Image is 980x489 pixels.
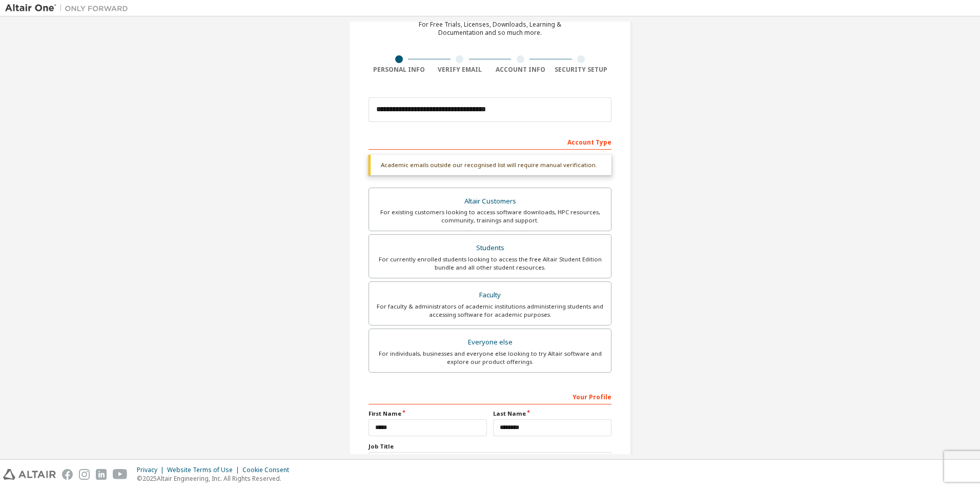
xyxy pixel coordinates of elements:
div: For existing customers looking to access software downloads, HPC resources, community, trainings ... [375,208,605,225]
label: First Name [369,410,487,418]
label: Last Name [493,410,611,418]
div: Everyone else [375,335,605,350]
div: Privacy [137,466,167,474]
div: Altair Customers [375,194,605,209]
img: instagram.svg [79,469,90,480]
img: altair_logo.svg [3,469,56,480]
img: youtube.svg [113,469,128,480]
div: For currently enrolled students looking to access the free Altair Student Edition bundle and all ... [375,255,605,272]
div: Faculty [375,288,605,302]
img: linkedin.svg [96,469,107,480]
div: Verify Email [430,66,491,74]
div: For faculty & administrators of academic institutions administering students and accessing softwa... [375,302,605,319]
div: Students [375,241,605,255]
div: Account Info [490,66,551,74]
div: Website Terms of Use [167,466,242,474]
div: Account Type [369,133,611,150]
div: Security Setup [551,66,612,74]
div: For Free Trials, Licenses, Downloads, Learning & Documentation and so much more. [419,21,561,37]
p: © 2025 Altair Engineering, Inc. All Rights Reserved. [137,474,295,483]
div: Academic emails outside our recognised list will require manual verification. [369,155,611,175]
div: Cookie Consent [242,466,295,474]
img: Altair One [5,3,133,13]
div: Your Profile [369,388,611,404]
div: For individuals, businesses and everyone else looking to try Altair software and explore our prod... [375,350,605,366]
label: Job Title [369,442,611,451]
div: Personal Info [369,66,430,74]
img: facebook.svg [62,469,73,480]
